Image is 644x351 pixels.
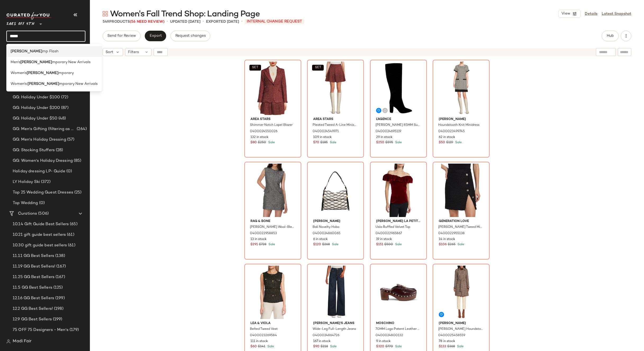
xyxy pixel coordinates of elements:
[321,344,328,349] span: $218
[438,225,483,230] span: [PERSON_NAME] Tweed Miniskirt
[37,211,49,217] span: (506)
[394,141,402,144] span: Sale
[313,231,340,236] span: 0400024860065
[250,237,267,242] span: 13 in stock
[241,19,243,25] span: •
[313,123,357,128] span: Pleated Tweed A-Line Miniskirt
[246,62,299,115] img: 0400024550026_BURGUNDY
[13,116,57,122] span: GG: Holiday Under $50
[6,12,51,20] img: cfy_white_logo.C9jOOHJF.svg
[13,264,55,270] span: 11.19 GG Best Sellers!
[252,66,258,70] span: SET
[376,129,401,134] span: 0400024695119
[376,333,403,338] span: 0400024800132
[13,316,52,322] span: 12.9 GG Best Sellers
[68,327,79,333] span: (179)
[258,140,266,145] span: $250
[52,285,63,291] span: (125)
[309,62,362,115] img: 0400024549971_BURGUNDY
[250,344,257,349] span: $60
[438,123,479,128] span: Houndstooth Knit Minidress
[6,18,34,27] span: Saks OFF 5TH
[309,164,362,217] img: 0400024860065_CHALKMULTI
[13,200,38,206] span: Top Wedding
[103,11,108,16] img: svg%3e
[67,242,75,248] span: (61)
[309,266,362,319] img: 0400024864726_SUFFERAGETTE
[313,117,358,122] span: Area Stars
[372,266,425,319] img: 0400024800132_BORDEAUX
[60,94,68,100] span: (72)
[145,31,166,41] button: Export
[313,129,339,134] span: 0400024549971
[313,242,321,247] span: $120
[53,306,63,312] span: (198)
[438,333,465,338] span: 0400025458559
[439,344,446,349] span: $133
[13,295,54,301] span: 12.16 GG Best Sellers
[250,327,278,332] span: Belted Tweed Vest
[69,221,77,227] span: (65)
[42,49,58,54] span: mp Flash
[175,34,206,38] span: Request changes
[439,219,483,224] span: Generation Love
[76,126,87,132] span: (264)
[313,344,319,349] span: $90
[13,232,66,238] span: 10.21 gift guide best sellers
[13,137,66,143] span: GG: Men's Holiday Dressing
[585,11,597,17] a: Details
[313,339,331,344] span: 167 in stock
[250,242,258,247] span: $291
[385,344,393,349] span: $770
[55,264,66,270] span: (167)
[329,345,337,348] span: Sale
[606,34,614,38] span: Hub
[246,266,299,319] img: 0400023269584_BLACK
[313,327,356,332] span: Wide-Leg Full-Length Jeans
[602,11,631,17] a: Latest Snapshot
[250,123,293,128] span: Shimmer Notch Lapel Blazer
[313,219,358,224] span: [PERSON_NAME]
[250,117,295,122] span: Area Stars
[439,321,483,326] span: [PERSON_NAME]
[54,295,65,301] span: (199)
[439,140,445,145] span: $50
[38,200,45,206] span: (0)
[27,70,58,76] b: [PERSON_NAME]
[54,274,65,280] span: (167)
[372,62,425,115] img: 0400024695119_BLACK
[435,164,488,217] img: 0400022955138_BLACK
[250,231,277,236] span: 0400022958853
[267,243,275,246] span: Sale
[20,59,52,65] b: [PERSON_NAME]
[438,231,465,236] span: 0400022955138
[13,327,68,333] span: 75 OFF 75 Designers - Men's
[331,243,339,246] span: Sale
[13,126,76,132] span: GG: Men's Gifting (filtering as women's)
[73,158,81,164] span: (85)
[13,338,31,345] span: Madi Fair
[454,141,462,144] span: Sale
[170,19,200,25] p: updated [DATE]
[376,237,392,242] span: 19 in stock
[439,242,447,247] span: $106
[13,179,40,185] span: LY Holiday Ski
[376,339,391,344] span: 9 in stock
[435,266,488,319] img: 0400025458559_AUTUMNTWEED
[376,225,410,230] span: Usla Ruffled Velvet Top
[312,65,324,71] button: SET
[59,81,98,87] span: mporary New Arrivals
[456,345,464,348] span: Sale
[250,225,295,230] span: [PERSON_NAME] Wool-Blend Sleeveless Minidress
[376,327,420,332] span: 70MM Logo Patent Leather Platform Clogs
[245,19,304,24] span: INTERNAL CHANGE REQUEST
[439,135,455,140] span: 62 in stock
[250,135,268,140] span: 132 in stock
[57,116,66,122] span: (48)
[250,219,295,224] span: rag & bone
[250,321,295,326] span: Lea & Viola
[58,70,74,76] span: mporary
[394,243,402,246] span: Sale
[313,237,328,242] span: 6 in stock
[313,321,358,326] span: [PERSON_NAME]'s Jeans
